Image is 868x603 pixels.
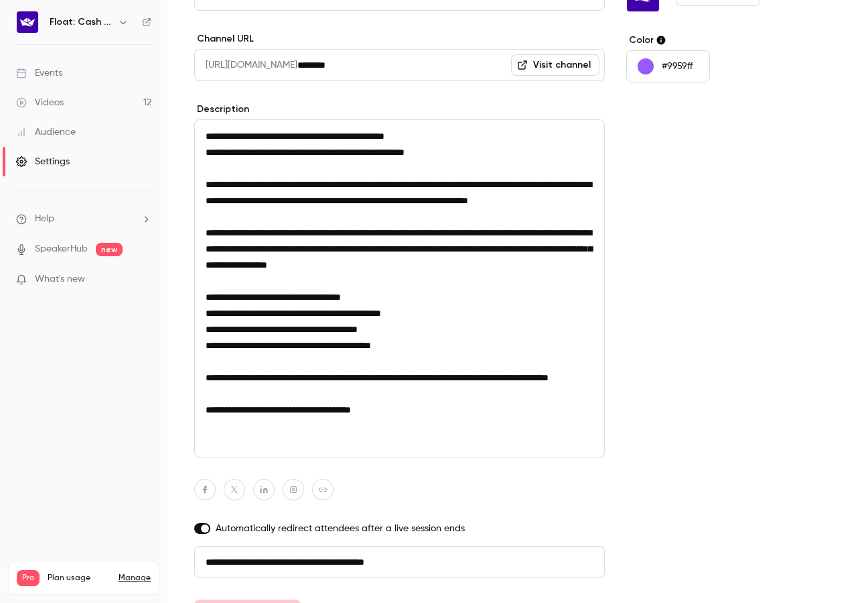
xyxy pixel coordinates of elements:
[16,96,64,109] div: Videos
[16,66,62,80] div: Events
[35,212,54,226] span: Help
[35,242,88,256] a: SpeakerHub
[35,272,85,286] span: What's new
[194,103,605,116] label: Description
[50,15,113,29] h6: Float: Cash Flow Intelligence Series
[194,49,297,81] span: [URL][DOMAIN_NAME]
[17,11,38,33] img: Float: Cash Flow Intelligence Series
[16,212,151,226] li: help-dropdown-opener
[194,522,605,535] label: Automatically redirect attendees after a live session ends
[16,125,76,139] div: Audience
[96,243,123,256] span: new
[194,32,605,46] label: Channel URL
[626,34,832,47] label: Color
[119,573,151,584] a: Manage
[511,54,599,76] a: Visit channel
[626,50,710,83] button: #9959ff
[17,570,40,586] span: Pro
[16,155,70,168] div: Settings
[48,573,111,584] span: Plan usage
[662,60,693,73] p: #9959ff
